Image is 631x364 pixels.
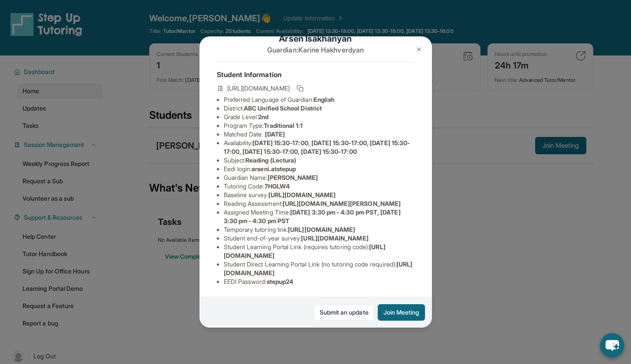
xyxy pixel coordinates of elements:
li: Student end-of-year survey : [224,234,415,243]
span: [URL][DOMAIN_NAME] [268,191,336,198]
span: 7HGLW4 [265,182,290,190]
li: Assigned Meeting Time : [224,208,415,225]
li: Student Direct Learning Portal Link (no tutoring code required) : [224,260,415,277]
span: [DATE] 3:30 pm - 4:30 pm PST, [DATE] 3:30 pm - 4:30 pm PST [224,208,401,224]
span: [URL][DOMAIN_NAME] [288,226,355,233]
span: Traditional 1:1 [264,122,303,129]
button: chat-button [600,333,624,357]
li: Preferred Language of Guardian: [224,95,415,104]
li: District: [224,104,415,113]
span: [DATE] [265,130,285,138]
li: Student Learning Portal Link (requires tutoring code) : [224,243,415,260]
li: EEDI Password : [224,277,415,286]
span: [URL][DOMAIN_NAME] [301,234,368,242]
button: Join Meeting [378,304,425,321]
li: Temporary tutoring link : [224,225,415,234]
span: ABC Unified School District [244,104,322,112]
li: Subject : [224,156,415,165]
li: Guardian Name : [224,173,415,182]
span: 2nd [258,113,268,120]
span: [PERSON_NAME] [268,174,318,181]
button: Copy link [295,83,305,94]
li: Grade Level: [224,113,415,121]
li: Matched Date: [224,130,415,139]
li: Eedi login : [224,165,415,173]
span: English [314,96,335,103]
li: Availability: [224,139,415,156]
span: [URL][DOMAIN_NAME][PERSON_NAME] [283,200,401,207]
a: Submit an update [314,304,374,321]
li: Tutoring Code : [224,182,415,191]
span: arseni.atstepup [252,165,296,172]
span: Reading (Lectura) [245,156,296,164]
h1: Arsen Isakhanyan [217,32,415,45]
span: stepup24 [267,278,294,285]
li: Reading Assessment : [224,199,415,208]
li: Program Type: [224,121,415,130]
li: Baseline survey : [224,191,415,199]
p: Guardian: Karine Hakhverdyan [217,45,415,55]
h4: Student Information [217,69,415,80]
img: Close Icon [415,46,422,53]
span: [URL][DOMAIN_NAME] [227,84,290,93]
span: [DATE] 15:30-17:00, [DATE] 15:30-17:00, [DATE] 15:30-17:00, [DATE] 15:30-17:00, [DATE] 15:30-17:00 [224,139,410,155]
